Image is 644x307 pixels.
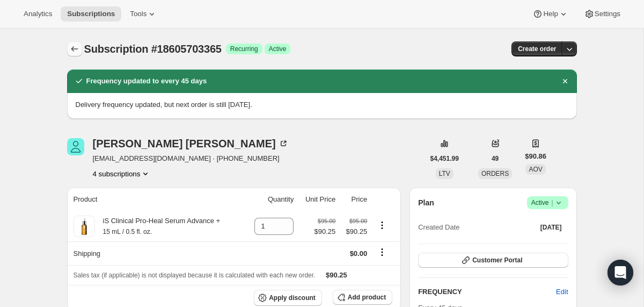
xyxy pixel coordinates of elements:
[24,10,52,18] span: Analytics
[326,271,347,279] span: $90.25
[595,10,620,18] span: Settings
[608,260,633,285] div: Open Intercom Messenger
[529,166,542,173] span: AOV
[93,168,151,179] button: Product actions
[130,10,147,18] span: Tools
[314,226,335,237] span: $90.25
[67,41,82,56] button: Subscriptions
[531,197,564,208] span: Active
[492,154,499,163] span: 49
[424,151,465,166] button: $4,451.99
[540,223,562,232] span: [DATE]
[481,170,509,177] span: ORDERS
[93,138,289,149] div: [PERSON_NAME] [PERSON_NAME]
[95,216,221,237] div: iS Clinical Pro-Heal Serum Advance +
[418,222,459,233] span: Created Date
[74,272,316,279] span: Sales tax (if applicable) is not displayed because it is calculated with each new order.
[439,170,450,177] span: LTV
[543,10,558,18] span: Help
[67,241,245,265] th: Shipping
[67,10,115,18] span: Subscriptions
[349,218,367,224] small: $95.00
[556,287,568,297] span: Edit
[511,41,562,56] button: Create order
[558,74,573,89] button: Dismiss notification
[61,6,121,22] button: Subscriptions
[269,45,287,53] span: Active
[339,188,370,211] th: Price
[17,6,58,22] button: Analytics
[348,293,386,302] span: Add product
[93,153,289,164] span: [EMAIL_ADDRESS][DOMAIN_NAME] · [PHONE_NUMBER]
[418,253,568,268] button: Customer Portal
[86,76,207,87] h2: Frequency updated to every 45 days
[123,6,164,22] button: Tools
[526,6,575,22] button: Help
[418,197,434,208] h2: Plan
[418,287,556,297] h2: FREQUENCY
[67,188,245,211] th: Product
[245,188,297,211] th: Quantity
[84,43,222,55] span: Subscription #18605703365
[525,151,546,162] span: $90.86
[577,6,627,22] button: Settings
[74,216,95,237] img: product img
[472,256,522,265] span: Customer Portal
[350,249,368,258] span: $0.00
[297,188,339,211] th: Unit Price
[318,218,335,224] small: $95.00
[518,45,556,53] span: Create order
[254,290,322,306] button: Apply discount
[333,290,392,305] button: Add product
[374,219,391,231] button: Product actions
[550,283,574,301] button: Edit
[374,246,391,258] button: Shipping actions
[551,198,553,207] span: |
[430,154,459,163] span: $4,451.99
[67,138,84,155] span: Mallory Arnold
[485,151,505,166] button: 49
[76,99,568,110] p: Delivery frequency updated, but next order is still [DATE].
[230,45,258,53] span: Recurring
[269,294,316,302] span: Apply discount
[103,228,152,235] small: 15 mL / 0.5 fl. oz.
[342,226,367,237] span: $90.25
[534,220,568,235] button: [DATE]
